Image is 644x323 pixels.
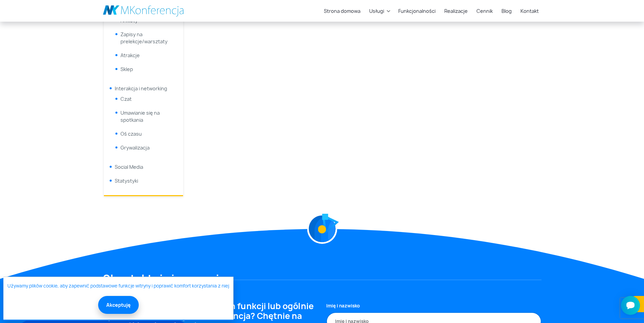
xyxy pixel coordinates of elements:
[115,164,143,170] a: Social Media
[115,85,167,92] a: Interakcja i networking
[367,5,387,17] a: Usługi
[120,31,168,45] a: Zapisy na prelekcje/warsztaty
[120,144,150,151] a: Grywalizacja
[621,296,640,315] iframe: Smartsupp widget button
[396,5,438,17] a: Funkcjonalności
[98,296,139,314] button: Akceptuję
[120,52,140,59] a: Atrakcje
[307,214,337,244] img: Graficzny element strony
[518,5,541,17] a: Kontakt
[120,66,133,72] a: Sklep
[120,131,142,137] a: Oś czasu
[115,178,138,184] a: Statystyki
[327,217,336,226] img: Graficzny element strony
[320,229,327,235] img: Graficzny element strony
[499,5,514,17] a: Blog
[103,272,541,285] h2: Skontaktuj się z nami
[321,5,363,17] a: Strona domowa
[326,303,360,309] label: Imię i nazwisko
[120,96,132,102] a: Czat
[120,110,160,123] a: Umawianie się na spotkania
[442,5,470,17] a: Realizacje
[306,206,332,231] img: Graficzny element strony
[474,5,495,17] a: Cennik
[7,283,229,290] a: Używamy plików cookie, aby zapewnić podstawowe funkcje witryny i poprawić komfort korzystania z niej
